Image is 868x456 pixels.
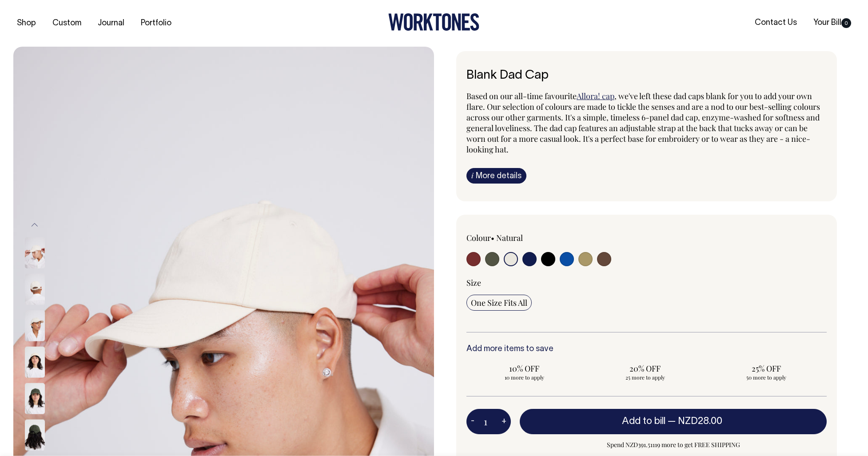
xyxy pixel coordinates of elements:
h6: Add more items to save [466,345,827,354]
span: Add to bill [622,417,665,426]
a: Portfolio [137,16,175,31]
a: Contact Us [751,16,800,30]
div: Size [466,277,827,288]
img: natural [25,237,45,268]
a: Your Bill0 [810,16,855,30]
a: Shop [13,16,40,31]
span: • [491,232,494,243]
input: 25% OFF 50 more to apply [709,360,824,384]
span: , we've left these dad caps blank for you to add your own flare. Our selection of colours are mad... [466,91,820,155]
span: 0 [841,18,851,28]
img: natural [25,347,45,378]
div: Colour [466,232,610,243]
button: + [497,413,511,431]
a: Journal [94,16,128,31]
span: Spend NZD391.51119 more to get FREE SHIPPING [520,440,827,450]
input: 20% OFF 25 more to apply [587,360,703,384]
button: Add to bill —NZD28.00 [520,409,827,434]
img: olive [25,383,45,414]
h6: Blank Dad Cap [466,69,827,83]
a: iMore details [466,168,526,184]
button: - [466,413,479,431]
span: Based on our all-time favourite [466,91,577,101]
span: NZD28.00 [678,417,722,426]
span: 25% OFF [713,363,820,374]
span: 50 more to apply [713,374,820,381]
span: — [668,417,725,426]
span: 20% OFF [592,363,698,374]
span: One Size Fits All [471,297,527,308]
a: Allora! cap [577,91,614,101]
span: 10 more to apply [471,374,577,381]
span: 10% OFF [471,363,577,374]
button: Previous [28,215,41,235]
label: Natural [496,232,523,243]
span: 25 more to apply [592,374,698,381]
input: 10% OFF 10 more to apply [466,360,582,384]
img: natural [25,310,45,341]
img: olive [25,420,45,451]
a: Custom [49,16,85,31]
span: i [471,171,474,180]
img: natural [25,274,45,305]
input: One Size Fits All [466,295,532,311]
